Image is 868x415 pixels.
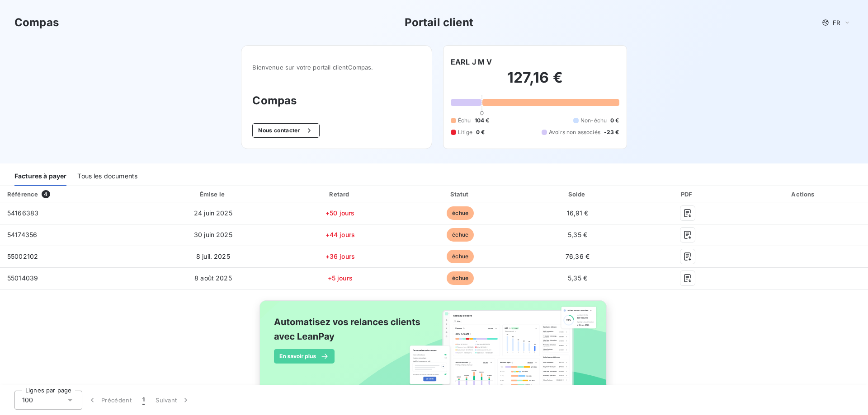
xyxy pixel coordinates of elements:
[328,274,353,282] span: +5 jours
[451,56,492,67] h6: EARL J M V
[447,271,474,285] span: échue
[451,69,619,96] h2: 127,16 €
[637,190,738,199] div: PDF
[14,14,59,31] h3: Compas
[14,167,66,186] div: Factures à payer
[566,252,590,260] span: 76,36 €
[7,209,38,217] span: 54166383
[252,93,421,109] h3: Compas
[194,274,232,282] span: 8 août 2025
[580,117,607,125] span: Non-échu
[82,391,137,410] button: Précédent
[447,250,474,263] span: échue
[142,396,145,405] span: 1
[403,190,518,199] div: Statut
[194,209,232,217] span: 24 juin 2025
[7,252,38,260] span: 55002102
[447,206,474,220] span: échue
[325,231,355,238] span: +44 jours
[567,209,589,217] span: 16,91 €
[194,231,232,238] span: 30 juin 2025
[22,396,33,405] span: 100
[405,14,473,31] h3: Portail client
[447,228,474,242] span: échue
[458,128,472,136] span: Litige
[476,128,485,136] span: 0 €
[480,109,484,117] span: 0
[42,190,50,198] span: 4
[568,231,587,238] span: 5,35 €
[7,274,38,282] span: 55014039
[833,19,840,26] span: FR
[325,252,355,260] span: +36 jours
[7,191,38,198] div: Référence
[7,231,37,238] span: 54174356
[137,391,150,410] button: 1
[549,128,600,136] span: Avoirs non associés
[610,117,619,125] span: 0 €
[741,190,866,199] div: Actions
[149,190,278,199] div: Émise le
[522,190,634,199] div: Solde
[196,252,230,260] span: 8 juil. 2025
[458,117,471,125] span: Échu
[251,295,617,406] img: banner
[77,167,137,186] div: Tous les documents
[252,123,319,138] button: Nous contacter
[568,274,587,282] span: 5,35 €
[475,117,490,125] span: 104 €
[325,209,354,217] span: +50 jours
[150,391,196,410] button: Suivant
[281,190,399,199] div: Retard
[252,64,421,71] span: Bienvenue sur votre portail client Compas .
[604,128,619,136] span: -23 €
